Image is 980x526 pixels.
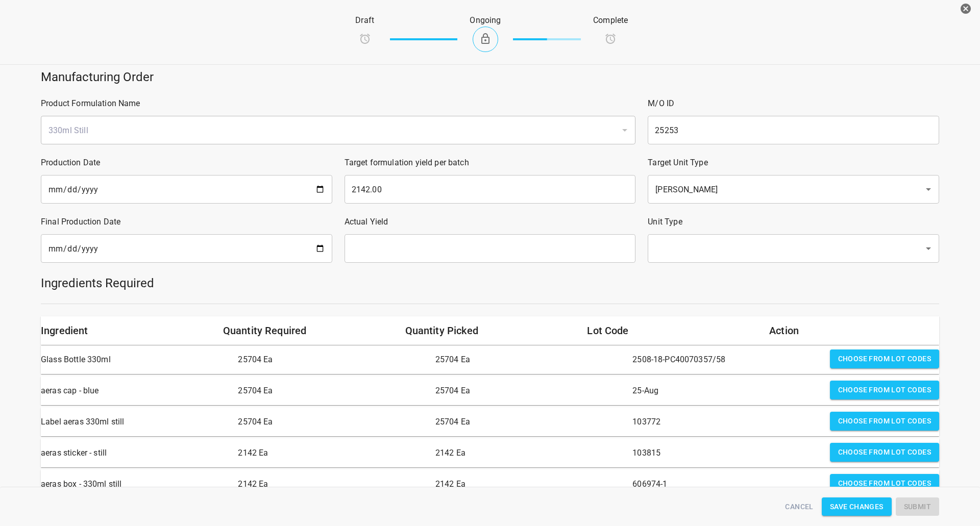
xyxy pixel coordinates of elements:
[838,446,931,459] span: Choose from lot codes
[921,241,936,256] button: Open
[41,443,230,463] p: aeras sticker - still
[41,216,332,228] p: Final Production Date
[632,381,821,401] p: 25-Aug
[632,474,821,494] p: 606974-1
[41,97,635,110] p: Product Formulation Name
[632,349,821,370] p: 2508-18-PC40070357/58
[435,381,624,401] p: 25704 Ea
[41,349,230,370] p: Glass Bottle 330ml
[830,474,939,493] button: Choose from lot codes
[785,500,813,513] span: Cancel
[781,497,817,516] button: Cancel
[838,415,931,428] span: Choose from lot codes
[822,497,892,516] button: Save Changes
[648,97,939,110] p: M/O ID
[830,412,939,431] button: Choose from lot codes
[41,412,230,432] p: Label aeras 330ml still
[632,412,821,432] p: 103772
[238,474,427,494] p: 2142 Ea
[238,381,427,401] p: 25704 Ea
[405,322,575,339] h6: Quantity Picked
[838,353,931,365] span: Choose from lot codes
[41,275,939,291] h5: Ingredients Required
[921,182,936,196] button: Open
[41,474,230,494] p: aeras box - 330ml still
[838,477,931,490] span: Choose from lot codes
[830,349,939,368] button: Choose from lot codes
[435,443,624,463] p: 2142 Ea
[435,349,624,370] p: 25704 Ea
[41,381,230,401] p: aeras cap - blue
[769,322,939,339] h6: Action
[830,500,884,513] span: Save Changes
[41,69,939,85] h5: Manufacturing Order
[352,14,378,27] p: Draft
[838,384,931,396] span: Choose from lot codes
[435,412,624,432] p: 25704 Ea
[238,443,427,463] p: 2142 Ea
[41,322,211,339] h6: Ingredient
[223,322,393,339] h6: Quantity Required
[593,14,628,27] p: Complete
[648,157,939,169] p: Target Unit Type
[830,443,939,462] button: Choose from lot codes
[470,14,501,27] p: Ongoing
[238,412,427,432] p: 25704 Ea
[648,216,939,228] p: Unit Type
[830,381,939,399] button: Choose from lot codes
[345,157,636,169] p: Target formulation yield per batch
[41,157,332,169] p: Production Date
[345,216,636,228] p: Actual Yield
[238,349,427,370] p: 25704 Ea
[435,474,624,494] p: 2142 Ea
[587,322,757,339] h6: Lot Code
[632,443,821,463] p: 103815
